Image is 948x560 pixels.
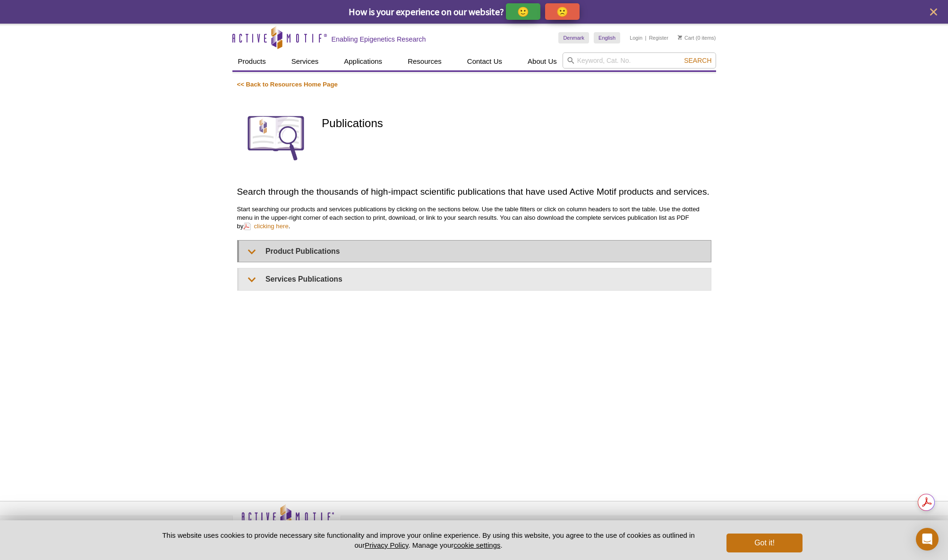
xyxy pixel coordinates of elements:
[678,35,682,40] img: Your Cart
[402,52,447,70] a: Resources
[322,117,711,131] h1: Publications
[453,541,500,549] button: cookie settings
[286,52,325,70] a: Services
[461,52,508,70] a: Contact Us
[237,205,711,231] p: Start searching our products and services publications by clicking on the sections below. Use the...
[726,534,802,552] button: Got it!
[630,34,642,41] a: Login
[237,81,338,88] a: << Back to Resources Home Page
[332,35,426,43] h2: Enabling Epigenetics Research
[232,501,341,540] img: Active Motif,
[649,34,668,41] a: Register
[237,98,315,176] img: Publications
[928,6,939,18] button: close
[563,52,716,69] input: Keyword, Cat. No.
[678,32,716,43] li: (0 items)
[522,52,563,70] a: About Us
[916,528,939,551] div: Open Intercom Messenger
[237,185,711,198] h2: Search through the thousands of high-impact scientific publications that have used Active Motif p...
[556,6,568,17] p: 🙁
[517,6,529,17] p: 🙂
[610,518,681,539] table: Click to Verify - This site chose Symantec SSL for secure e-commerce and confidential communicati...
[239,241,711,262] summary: Product Publications
[558,32,589,43] a: Denmark
[239,268,711,290] summary: Services Publications
[681,56,714,65] button: Search
[678,34,694,41] a: Cart
[349,6,504,17] span: How is your experience on our website?
[645,32,647,43] li: |
[243,222,288,231] a: clicking here
[232,52,272,70] a: Products
[594,32,620,43] a: English
[338,52,388,70] a: Applications
[146,530,711,550] p: This website uses cookies to provide necessary site functionality and improve your online experie...
[684,57,711,64] span: Search
[365,541,408,549] a: Privacy Policy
